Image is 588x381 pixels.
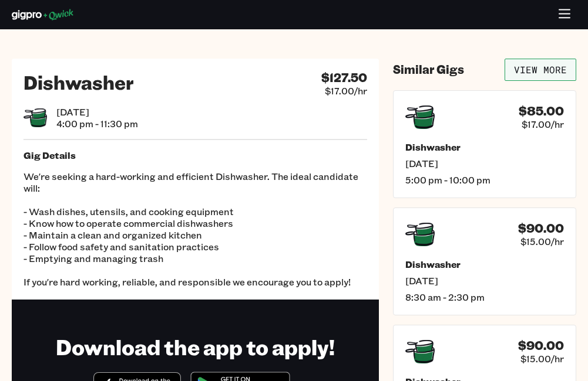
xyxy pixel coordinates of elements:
h2: Dishwasher [23,70,134,94]
h4: $85.00 [519,104,564,118]
span: 8:30 am - 2:30 pm [405,291,564,303]
span: [DATE] [56,106,138,118]
h5: Dishwasher [405,141,564,153]
h4: $90.00 [518,338,564,353]
h4: $90.00 [518,221,564,236]
h5: Dishwasher [405,258,564,270]
span: 4:00 pm - 11:30 pm [56,118,138,130]
h4: $127.50 [321,70,367,85]
a: $90.00$15.00/hrDishwasher[DATE]8:30 am - 2:30 pm [393,207,576,315]
h1: Download the app to apply! [56,334,335,360]
h5: Gig Details [23,149,367,161]
h4: Similar Gigs [393,62,464,77]
span: $15.00/hr [520,353,564,365]
span: $17.00/hr [325,85,367,97]
span: [DATE] [405,275,564,287]
span: 5:00 pm - 10:00 pm [405,174,564,186]
a: View More [505,59,576,81]
span: [DATE] [405,158,564,169]
span: $15.00/hr [520,236,564,247]
p: We're seeking a hard-working and efficient Dishwasher. The ideal candidate will: - Wash dishes, u... [23,171,367,288]
a: $85.00$17.00/hrDishwasher[DATE]5:00 pm - 10:00 pm [393,90,576,198]
span: $17.00/hr [522,118,564,130]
